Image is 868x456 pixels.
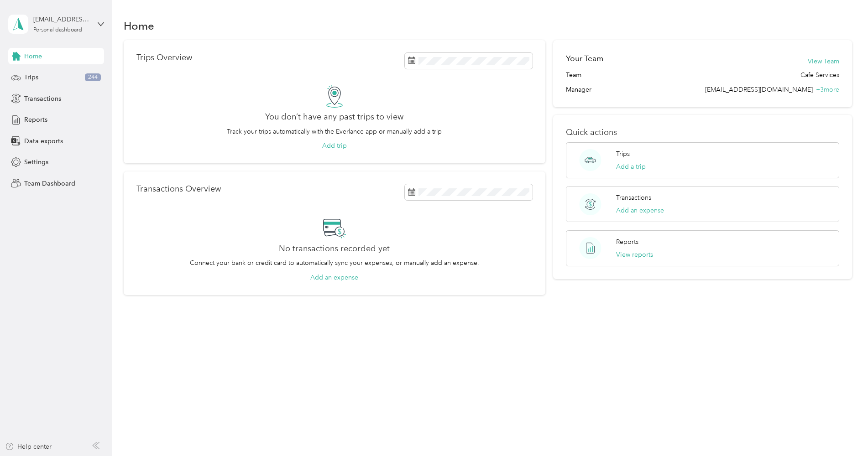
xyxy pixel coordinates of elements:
[616,149,630,159] p: Trips
[279,244,390,254] h2: No transactions recorded yet
[705,86,813,93] span: [EMAIL_ADDRESS][DOMAIN_NAME]
[190,258,479,268] p: Connect your bank or credit card to automatically sync your expenses, or manually add an expense.
[808,57,839,66] button: View Team
[85,73,101,82] span: 244
[265,112,403,122] h2: You don’t have any past trips to view
[124,21,154,31] h1: Home
[24,136,63,146] span: Data exports
[136,184,221,194] p: Transactions Overview
[33,27,82,33] div: Personal dashboard
[616,237,638,247] p: Reports
[24,94,61,104] span: Transactions
[616,206,664,215] button: Add an expense
[566,128,839,137] p: Quick actions
[5,442,52,451] button: Help center
[322,141,347,150] button: Add trip
[616,250,653,259] button: View reports
[566,53,603,64] h2: Your Team
[566,70,581,80] span: Team
[616,193,651,202] p: Transactions
[33,15,90,24] div: [EMAIL_ADDRESS][DOMAIN_NAME]
[24,115,47,124] span: Reports
[800,70,839,80] span: Cafe Services
[24,157,48,167] span: Settings
[616,162,646,171] button: Add a trip
[136,53,192,62] p: Trips Overview
[566,85,591,94] span: Manager
[816,86,839,93] span: + 3 more
[817,405,868,456] iframe: Everlance-gr Chat Button Frame
[24,179,75,188] span: Team Dashboard
[24,52,42,61] span: Home
[24,73,38,82] span: Trips
[227,127,442,136] p: Track your trips automatically with the Everlance app or manually add a trip
[310,273,358,282] button: Add an expense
